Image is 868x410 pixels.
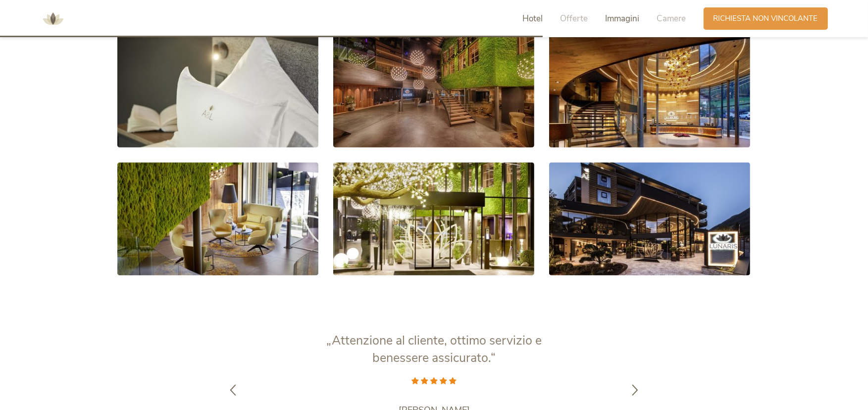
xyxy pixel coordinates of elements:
[38,4,68,34] img: AMONTI & LUNARIS Wellnessresort
[523,13,543,24] span: Hotel
[657,13,686,24] span: Camere
[714,13,818,24] span: Richiesta non vincolante
[606,13,640,24] span: Immagini
[38,15,68,22] a: AMONTI & LUNARIS Wellnessresort
[561,13,588,24] span: Offerte
[327,333,542,367] span: „Attenzione al cliente, ottimo servizio e benessere assicurato.“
